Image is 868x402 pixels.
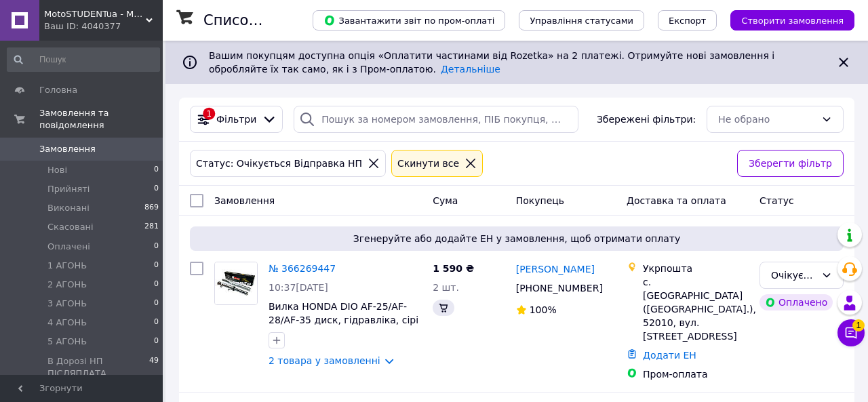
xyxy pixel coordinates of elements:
[530,304,557,315] span: 100%
[519,10,644,31] button: Управління статусами
[643,275,749,343] div: с. [GEOGRAPHIC_DATA] ([GEOGRAPHIC_DATA].), 52010, вул. [STREET_ADDRESS]
[771,268,816,283] div: Очікується Відправка НП
[269,355,380,366] a: 2 товара у замовленні
[749,156,832,171] span: Зберегти фільтр
[47,221,94,233] span: Скасовані
[433,282,459,293] span: 2 шт.
[154,298,159,310] span: 0
[323,14,494,26] span: Завантажити звіт по пром-оплаті
[643,262,749,275] div: Укрпошта
[39,143,96,155] span: Замовлення
[269,301,418,339] a: Вилка HONDA DIO AF-25/AF-28/AF-35 диск, гідравліка, сірі Mototech
[313,10,505,31] button: Завантажити звіт по пром-оплаті
[154,260,159,272] span: 0
[47,298,87,310] span: 3 АГОНЬ
[154,241,159,253] span: 0
[47,202,90,214] span: Виконані
[741,16,844,26] span: Створити замовлення
[7,47,160,72] input: Пошук
[144,202,159,214] span: 869
[513,279,605,298] div: [PHONE_NUMBER]
[717,14,854,25] a: Створити замовлення
[216,113,256,126] span: Фільтри
[759,294,833,310] div: Оплачено
[47,355,149,380] span: В Дорозі НП ПІСЛЯПЛАТА
[209,50,774,75] span: Вашим покупцям доступна опція «Оплатити частинами від Rozetka» на 2 платежі. Отримуйте нові замов...
[269,263,336,274] a: № 366269447
[294,106,578,133] input: Пошук за номером замовлення, ПІБ покупця, номером телефону, Email, номером накладної
[47,279,87,291] span: 2 АГОНЬ
[215,262,257,304] img: Фото товару
[627,195,726,206] span: Доставка та оплата
[44,8,146,20] span: MotoSTUDENTua - Мотозапчастини & Аксесуари
[730,10,854,31] button: Створити замовлення
[39,84,77,96] span: Головна
[154,336,159,348] span: 0
[44,20,163,33] div: Ваш ID: 4040377
[516,262,595,276] a: [PERSON_NAME]
[837,319,865,346] button: Чат з покупцем1
[214,262,258,305] a: Фото товару
[441,64,500,75] a: Детальніше
[643,367,749,381] div: Пром-оплата
[144,221,159,233] span: 281
[718,112,816,127] div: Не обрано
[214,195,275,206] span: Замовлення
[39,107,163,132] span: Замовлення та повідомлення
[47,164,67,176] span: Нові
[154,317,159,329] span: 0
[516,195,564,206] span: Покупець
[737,150,844,177] button: Зберегти фільтр
[149,355,159,380] span: 49
[47,336,87,348] span: 5 АГОНЬ
[47,183,90,195] span: Прийняті
[195,232,838,245] span: Згенеруйте або додайте ЕН у замовлення, щоб отримати оплату
[154,183,159,195] span: 0
[433,195,458,206] span: Cума
[193,156,365,171] div: Статус: Очікується Відправка НП
[47,260,87,272] span: 1 АГОНЬ
[643,350,696,361] a: Додати ЕН
[154,164,159,176] span: 0
[47,241,90,253] span: Оплачені
[154,279,159,291] span: 0
[47,317,87,329] span: 4 АГОНЬ
[395,156,462,171] div: Cкинути все
[269,282,328,293] span: 10:37[DATE]
[203,12,341,28] h1: Список замовлень
[433,263,474,274] span: 1 590 ₴
[669,16,707,26] span: Експорт
[759,195,794,206] span: Статус
[530,16,633,26] span: Управління статусами
[852,319,865,331] span: 1
[597,113,696,126] span: Збережені фільтри:
[658,10,717,31] button: Експорт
